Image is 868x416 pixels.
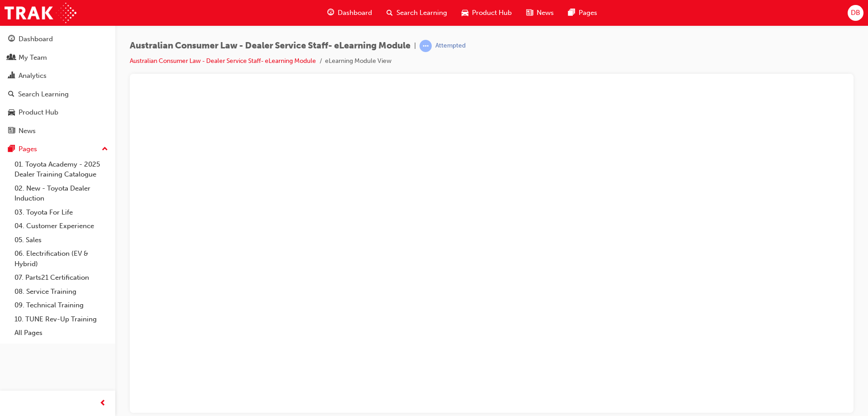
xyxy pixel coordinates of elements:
a: car-iconProduct Hub [454,4,519,22]
span: search-icon [387,7,393,19]
a: search-iconSearch Learning [379,4,454,22]
a: All Pages [11,326,112,340]
span: | [414,41,416,51]
a: 05. Sales [11,233,112,247]
div: Pages [19,144,37,154]
a: Search Learning [4,86,112,103]
a: 03. Toyota For Life [11,206,112,220]
a: guage-iconDashboard [320,4,379,22]
span: Australian Consumer Law - Dealer Service Staff- eLearning Module [130,41,410,51]
span: chart-icon [8,72,15,80]
span: DB [851,8,860,18]
span: guage-icon [327,7,334,19]
a: 09. Technical Training [11,298,112,312]
span: Pages [579,8,597,18]
a: news-iconNews [519,4,561,22]
span: learningRecordVerb_ATTEMPT-icon [420,40,432,52]
a: 10. TUNE Rev-Up Training [11,312,112,326]
span: pages-icon [568,7,575,19]
a: My Team [4,49,112,66]
div: Dashboard [19,34,53,44]
span: prev-icon [99,398,106,409]
button: Pages [4,141,112,158]
span: guage-icon [8,35,15,43]
span: search-icon [8,91,14,99]
span: car-icon [462,7,468,19]
span: car-icon [8,109,15,117]
a: Product Hub [4,104,112,121]
span: people-icon [8,54,15,62]
span: news-icon [526,7,533,19]
div: News [19,126,36,136]
span: Dashboard [338,8,372,18]
a: 06. Electrification (EV & Hybrid) [11,247,112,271]
div: Attempted [435,42,466,50]
a: 01. Toyota Academy - 2025 Dealer Training Catalogue [11,158,112,182]
a: 04. Customer Experience [11,219,112,233]
div: Analytics [19,71,47,81]
div: My Team [19,53,47,63]
button: DB [848,5,863,21]
span: up-icon [102,143,108,155]
img: Trak [5,3,76,23]
span: Product Hub [472,8,512,18]
a: News [4,123,112,139]
span: pages-icon [8,145,15,153]
a: pages-iconPages [561,4,604,22]
div: Search Learning [18,89,69,100]
a: 07. Parts21 Certification [11,271,112,285]
span: Search Learning [396,8,447,18]
div: Product Hub [19,107,58,118]
a: Analytics [4,67,112,84]
button: DashboardMy TeamAnalyticsSearch LearningProduct HubNews [4,29,112,141]
li: eLearning Module View [325,56,392,67]
a: Dashboard [4,31,112,48]
a: 02. New - Toyota Dealer Induction [11,182,112,206]
span: news-icon [8,127,15,135]
span: News [537,8,554,18]
a: 08. Service Training [11,285,112,299]
a: Australian Consumer Law - Dealer Service Staff- eLearning Module [130,57,316,65]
